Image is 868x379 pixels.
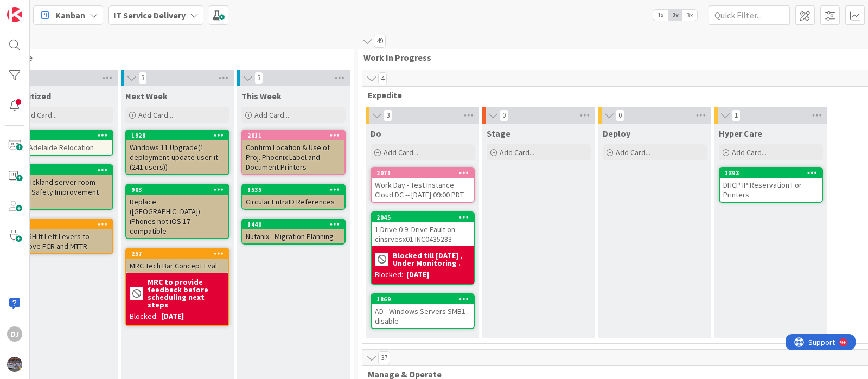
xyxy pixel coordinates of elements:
[242,195,344,209] div: Circular EntraID References
[372,222,474,246] div: 1 Drive 0 9: Drive Fault on cinsrvesx01 INC0435283
[242,140,344,174] div: Confirm Location & Use of Proj. Phoenix Label and Document Printers
[126,259,228,273] div: MRC Tech Bar Concept Eval
[372,178,474,202] div: Work Day - Test Instance Cloud DC -- [DATE] 09:00 PDT
[241,219,346,245] a: 1440Nutanix - Migration Planning
[720,168,822,178] div: 1893
[241,91,282,101] span: This Week
[653,10,668,21] span: 1x
[372,294,474,304] div: 1869
[393,252,470,267] b: Blocked till [DATE] , Under Monitoring .
[732,109,741,122] span: 1
[668,10,682,21] span: 2x
[732,147,767,157] span: Add Card...
[125,184,229,239] a: 903Replace ([GEOGRAPHIC_DATA]) iPhones not iOS 17 compatible
[126,185,228,195] div: 903
[138,110,173,120] span: Add Card...
[126,140,228,174] div: Windows 11 Upgrade(1. deployment-update-user-it (241 users))
[9,164,113,210] a: 1841NZ Auckland server room (New Safety Improvement Card)
[10,165,112,209] div: 1841NZ Auckland server room (New Safety Improvement Card)
[9,130,113,156] a: 2054AUS/Adelaide Relocation
[55,9,85,22] span: Kanban
[131,250,228,258] div: 257
[242,229,344,243] div: Nutanix - Migration Planning
[372,294,474,328] div: 1869AD - Windows Servers SMB1 disable
[9,91,51,101] span: Prioritized
[7,357,22,372] img: avatar
[616,147,650,157] span: Add Card...
[371,128,381,139] span: Do
[7,52,340,63] span: Intake
[682,10,697,21] span: 3x
[10,175,112,209] div: NZ Auckland server room (New Safety Improvement Card)
[720,178,822,202] div: DHCP IP Reservation For Printers
[126,131,228,174] div: 1928Windows 11 Upgrade(1. deployment-update-user-it (241 users))
[10,220,112,229] div: 255
[125,130,229,175] a: 1928Windows 11 Upgrade(1. deployment-update-user-it (241 users))
[378,351,390,364] span: 37
[15,166,112,174] div: 1841
[500,147,534,157] span: Add Card...
[719,128,762,139] span: Hyper Care
[10,220,112,253] div: 255SD - SHift Left Levers to Improve FCR and MTTR
[709,5,790,25] input: Quick Filter...
[126,131,228,140] div: 1928
[10,140,112,155] div: AUS/Adelaide Relocation
[616,109,624,122] span: 0
[500,109,508,122] span: 0
[7,7,22,22] img: Visit kanbanzone.com
[378,72,387,85] span: 4
[161,311,184,322] div: [DATE]
[131,186,228,194] div: 903
[375,269,403,280] div: Blocked:
[487,128,510,139] span: Stage
[10,131,112,155] div: 2054AUS/Adelaide Relocation
[247,186,344,194] div: 1535
[254,72,263,85] span: 3
[15,221,112,228] div: 255
[10,229,112,253] div: SD - SHift Left Levers to Improve FCR and MTTR
[603,128,630,139] span: Deploy
[10,131,112,140] div: 2054
[242,220,344,229] div: 1440
[126,249,228,273] div: 257MRC Tech Bar Concept Eval
[126,185,228,238] div: 903Replace ([GEOGRAPHIC_DATA]) iPhones not iOS 17 compatible
[384,147,418,157] span: Add Card...
[242,185,344,195] div: 1535
[372,168,474,178] div: 2071
[254,110,289,120] span: Add Card...
[372,304,474,328] div: AD - Windows Servers SMB1 disable
[22,110,57,120] span: Add Card...
[371,293,475,329] a: 1869AD - Windows Servers SMB1 disable
[372,168,474,202] div: 2071Work Day - Test Instance Cloud DC -- [DATE] 09:00 PDT
[376,214,474,221] div: 2045
[9,219,113,254] a: 255SD - SHift Left Levers to Improve FCR and MTTR
[148,278,225,309] b: MRC to provide feedback before scheduling next steps
[384,109,392,122] span: 3
[371,167,475,203] a: 2071Work Day - Test Instance Cloud DC -- [DATE] 09:00 PDT
[138,72,147,85] span: 3
[720,168,822,202] div: 1893DHCP IP Reservation For Printers
[15,132,112,139] div: 2054
[130,311,158,322] div: Blocked:
[406,269,429,280] div: [DATE]
[247,221,344,228] div: 1440
[247,132,344,139] div: 2011
[242,131,344,174] div: 2011Confirm Location & Use of Proj. Phoenix Label and Document Printers
[372,213,474,222] div: 2045
[242,131,344,140] div: 2011
[113,10,186,21] b: IT Service Delivery
[374,35,386,48] span: 49
[7,326,22,342] div: DJ
[376,296,474,303] div: 1869
[372,213,474,246] div: 20451 Drive 0 9: Drive Fault on cinsrvesx01 INC0435283
[126,249,228,259] div: 257
[55,4,60,13] div: 9+
[131,132,228,139] div: 1928
[23,2,49,15] span: Support
[10,165,112,175] div: 1841
[241,130,346,175] a: 2011Confirm Location & Use of Proj. Phoenix Label and Document Printers
[371,211,475,285] a: 20451 Drive 0 9: Drive Fault on cinsrvesx01 INC0435283Blocked till [DATE] , Under Monitoring .Blo...
[719,167,823,203] a: 1893DHCP IP Reservation For Printers
[242,220,344,243] div: 1440Nutanix - Migration Planning
[376,169,474,177] div: 2071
